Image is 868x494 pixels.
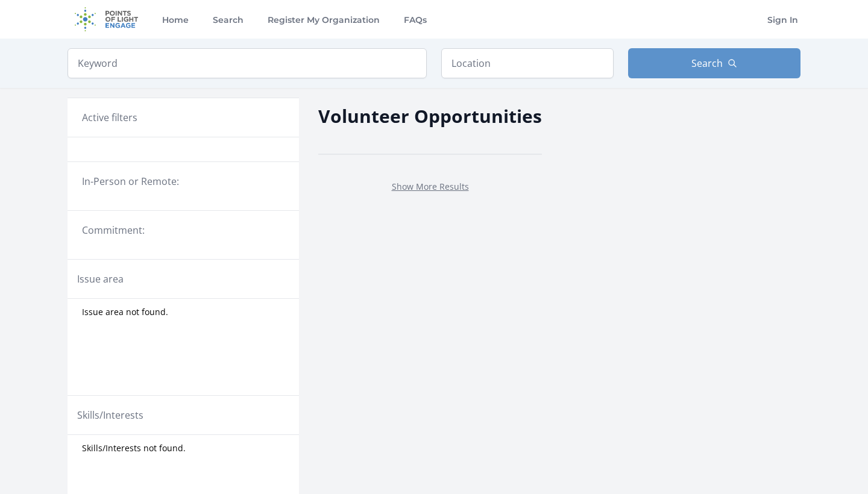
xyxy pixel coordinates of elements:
[77,408,143,422] legend: Skills/Interests
[392,181,469,192] a: Show More Results
[82,306,168,318] span: Issue area not found.
[628,48,800,78] button: Search
[318,102,542,130] h2: Volunteer Opportunities
[441,48,614,78] input: Location
[82,110,137,125] h3: Active filters
[82,174,285,189] legend: In-Person or Remote:
[68,48,427,78] input: Keyword
[82,442,186,454] span: Skills/Interests not found.
[82,223,285,237] legend: Commitment:
[691,56,723,70] span: Search
[77,272,124,286] legend: Issue area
